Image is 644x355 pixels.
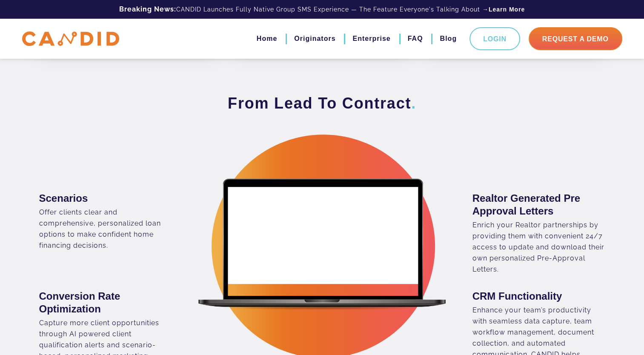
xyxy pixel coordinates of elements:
[22,31,119,46] img: CANDID APP
[294,31,335,46] a: Originators
[119,5,176,13] b: Breaking News:
[440,31,457,46] a: Blog
[529,27,622,50] a: Request A Demo
[411,94,416,112] span: .
[39,192,172,205] h3: Scenarios
[39,207,172,251] div: Offer clients clear and comprehensive, personalized loan options to make confident home financing...
[469,27,520,50] a: Login
[472,192,605,218] h3: Realtor Generated Pre Approval Letters
[39,290,172,315] h3: Conversion Rate Optimization
[472,220,605,275] div: Enrich your Realtor partnerships by providing them with convenient 24/7 access to update and down...
[257,31,277,46] a: Home
[408,31,423,46] a: FAQ
[352,31,390,46] a: Enterprise
[472,290,605,303] h3: CRM Functionality
[489,5,525,14] a: Learn More
[39,94,605,113] h3: From Lead To Contract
